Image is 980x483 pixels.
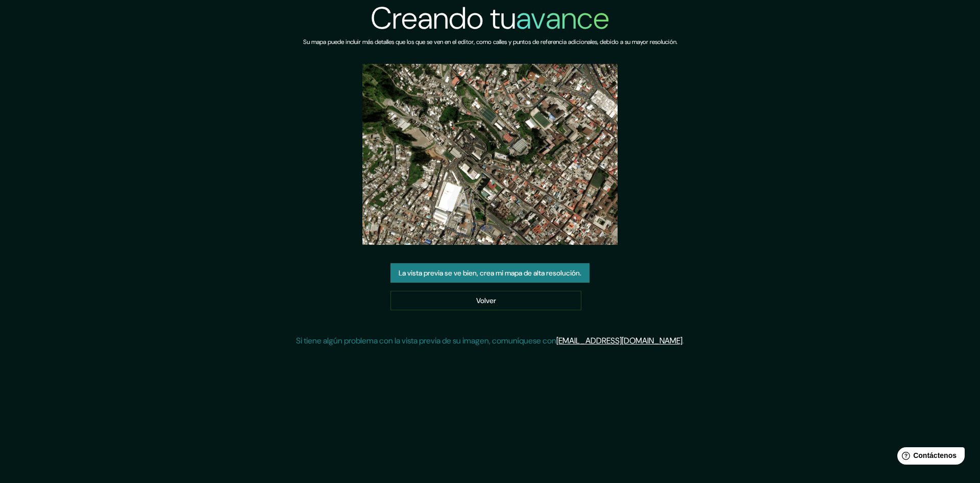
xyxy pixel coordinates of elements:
[390,291,581,310] a: Volver
[682,335,684,346] font: .
[390,263,590,283] button: La vista previa se ve bien, crea mi mapa de alta resolución.
[303,38,677,46] font: Su mapa puede incluir más detalles que los que se ven en el editor, como calles y puntos de refer...
[296,335,556,346] font: Si tiene algún problema con la vista previa de su imagen, comuníquese con
[889,443,969,472] iframe: Lanzador de widgets de ayuda
[556,335,682,346] a: [EMAIL_ADDRESS][DOMAIN_NAME]
[399,268,581,278] font: La vista previa se ve bien, crea mi mapa de alta resolución.
[362,64,618,245] img: vista previa del mapa creado
[476,296,496,305] font: Volver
